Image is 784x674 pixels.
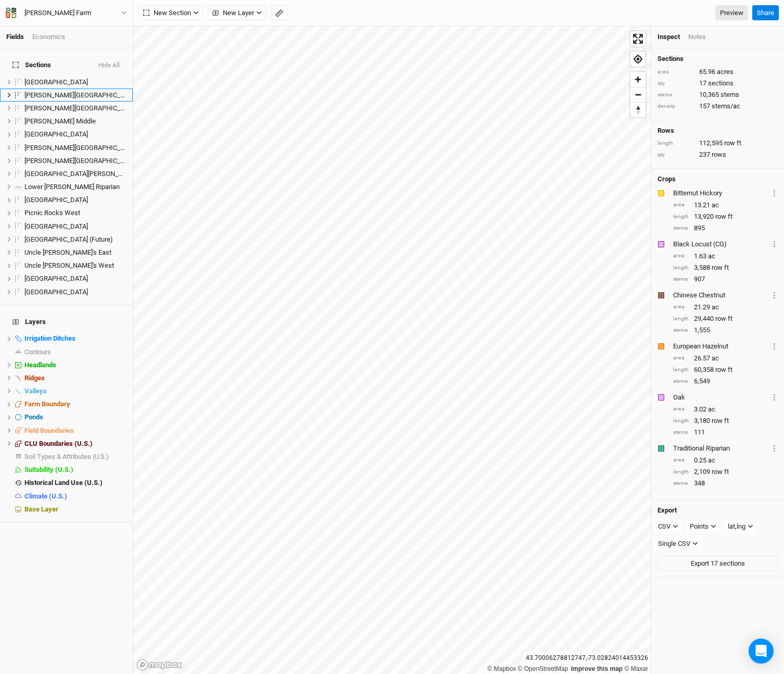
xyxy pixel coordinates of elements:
[32,32,65,42] div: Economics
[771,289,778,301] button: Crop Usage
[630,102,646,117] button: Reset bearing to north
[571,665,623,672] a: Improve this map
[657,80,694,88] div: qty
[24,104,138,112] span: [PERSON_NAME][GEOGRAPHIC_DATA]
[487,665,516,672] a: Mapbox
[98,62,120,69] button: Hide All
[673,456,778,465] div: 0.25
[24,248,127,257] div: Uncle Dan's East
[657,79,778,88] div: 17
[5,7,128,19] button: [PERSON_NAME] Farm
[24,78,127,86] div: Apiary Field
[673,303,778,312] div: 21.29
[24,348,127,356] div: Contours
[657,506,778,515] h4: Export
[24,144,138,152] span: [PERSON_NAME][GEOGRAPHIC_DATA]
[24,413,127,421] div: Ponds
[630,103,646,117] span: Reset bearing to north
[673,201,689,209] div: area
[24,440,93,447] span: CLU Boundaries (U.S.)
[673,240,769,249] div: Black Locust (CG)
[24,453,127,461] div: Soil Types & Attributes (U.S.)
[673,416,778,426] div: 3,180
[24,117,127,126] div: Bogue Middle
[673,223,778,233] div: 895
[24,361,56,369] span: Headlands
[688,32,706,42] div: Notes
[712,303,719,312] span: ac
[24,196,127,204] div: Picnic Rocks East
[630,87,646,102] button: Zoom out
[715,5,748,21] a: Preview
[24,196,88,204] span: [GEOGRAPHIC_DATA]
[673,342,769,351] div: European Hazelnut
[673,263,778,272] div: 3,588
[673,264,689,272] div: length
[24,130,88,138] span: [GEOGRAPHIC_DATA]
[24,157,127,165] div: Knoll Field South
[712,416,729,426] span: row ft
[673,377,778,386] div: 6,549
[24,130,127,139] div: Island Field
[653,519,683,534] button: CSV
[630,72,646,87] span: Zoom in
[24,235,127,244] div: South West Field (Future)
[208,5,267,21] button: New Layer
[518,665,568,672] a: OpenStreetMap
[24,261,127,270] div: Uncle Dan's West
[673,378,689,385] div: stems
[24,400,70,408] span: Farm Boundary
[673,276,689,283] div: stems
[24,374,45,382] span: Ridges
[690,521,709,532] div: Points
[24,8,91,18] div: [PERSON_NAME] Farm
[673,417,689,425] div: length
[630,88,646,102] span: Zoom out
[24,479,103,486] span: Historical Land Use (U.S.)
[24,157,138,165] span: [PERSON_NAME][GEOGRAPHIC_DATA]
[712,102,740,111] span: stems/ac
[24,387,47,395] span: Valleys
[749,639,774,664] div: Open Intercom Messenger
[24,222,127,231] div: South West Field
[24,170,138,178] span: [GEOGRAPHIC_DATA][PERSON_NAME]
[24,209,127,217] div: Picnic Rocks West
[673,252,689,260] div: area
[673,213,689,221] div: length
[24,440,127,448] div: CLU Boundaries (U.S.)
[24,466,73,473] span: Suitability (U.S.)
[24,222,88,230] span: [GEOGRAPHIC_DATA]
[24,374,127,382] div: Ridges
[673,303,689,311] div: area
[712,150,726,159] span: rows
[24,427,127,435] div: Field Boundaries
[673,405,778,414] div: 3.02
[24,427,74,434] span: Field Boundaries
[657,55,778,63] h4: Sections
[657,150,778,159] div: 237
[708,79,734,88] span: sections
[673,456,689,464] div: area
[673,479,778,488] div: 348
[673,428,778,437] div: 111
[630,31,646,46] button: Enter fullscreen
[24,8,91,18] div: Cadwell Farm
[24,400,127,408] div: Farm Boundary
[24,261,114,269] span: Uncle [PERSON_NAME]'s West
[24,183,127,191] div: Lower Bogue Riparian
[24,144,127,152] div: Knoll Field North
[133,26,651,674] canvas: Map
[630,52,646,67] span: Find my location
[715,314,732,323] span: row ft
[24,387,127,395] div: Valleys
[24,505,127,514] div: Base Layer
[24,453,109,460] span: Soil Types & Attributes (U.S.)
[657,140,694,147] div: length
[673,468,689,476] div: length
[24,492,127,501] div: Climate (U.S.)
[673,429,689,436] div: stems
[24,274,88,282] span: [GEOGRAPHIC_DATA]
[673,366,689,374] div: length
[712,354,719,363] span: ac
